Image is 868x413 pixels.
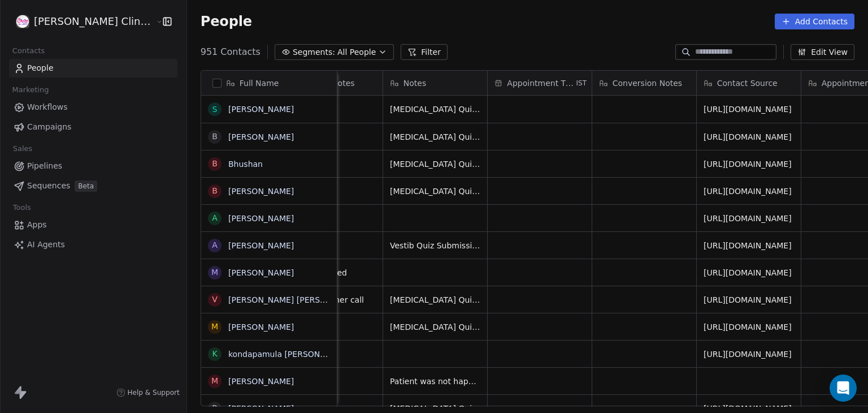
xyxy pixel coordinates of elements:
[212,185,218,197] div: B
[228,105,294,114] a: [PERSON_NAME]
[116,388,180,397] a: Help & Support
[592,71,696,95] div: Conversion Notes
[27,62,54,74] span: People
[293,46,335,58] span: Segments:
[212,348,217,360] div: k
[128,388,180,397] span: Help & Support
[337,46,376,58] span: All People
[704,131,794,143] span: [URL][DOMAIN_NAME]
[704,294,794,306] span: [URL][DOMAIN_NAME]
[390,158,480,170] span: [MEDICAL_DATA] Quiz: Score was MUST NEED consultation
[390,131,480,143] span: [MEDICAL_DATA] Quiz: Score was MUST NEED consultation
[9,177,177,195] a: SequencesBeta
[7,42,50,59] span: Contacts
[8,140,37,157] span: Sales
[576,79,587,88] span: IST
[390,104,480,115] span: [MEDICAL_DATA] Quiz: Score was MUST NEED consultation
[27,160,62,172] span: Pipelines
[9,118,177,136] a: Campaigns
[704,213,794,224] span: [URL][DOMAIN_NAME]
[390,321,480,333] span: [MEDICAL_DATA] Quiz: Score was NEED consultation
[228,132,294,141] a: [PERSON_NAME]
[697,71,801,95] div: Contact Source
[212,294,218,306] div: V
[717,78,778,89] span: Contact Source
[211,375,218,387] div: M
[27,121,71,133] span: Campaigns
[390,376,480,387] span: Patient was not happy with our treatment and he said dont call again
[401,44,448,60] button: Filter
[228,377,294,386] a: [PERSON_NAME]
[228,187,294,196] a: [PERSON_NAME]
[403,78,426,89] span: Notes
[791,44,854,60] button: Edit View
[27,101,68,113] span: Workflows
[201,13,252,30] span: People
[211,321,218,333] div: M
[228,404,294,413] a: [PERSON_NAME]
[75,180,97,192] span: Beta
[7,81,54,98] span: Marketing
[34,14,153,29] span: [PERSON_NAME] Clinic External
[830,375,857,402] div: Open Intercom Messenger
[390,240,480,251] span: Vestib Quiz Submission
[14,12,147,31] button: [PERSON_NAME] Clinic External
[285,267,376,278] span: Appt scheduled
[704,186,794,197] span: [URL][DOMAIN_NAME]
[228,268,294,277] a: [PERSON_NAME]
[390,186,480,197] span: [MEDICAL_DATA] Quiz: Score was NEED consultation
[9,157,177,175] a: Pipelines
[212,158,218,170] div: B
[507,78,574,89] span: Appointment Time
[228,160,263,169] a: Bhushan
[27,219,47,231] span: Apps
[9,59,177,78] a: People
[240,78,279,89] span: Full Name
[704,321,794,333] span: [URL][DOMAIN_NAME]
[16,15,29,28] img: RASYA-Clinic%20Circle%20icon%20Transparent.png
[704,349,794,360] span: [URL][DOMAIN_NAME]
[9,235,177,254] a: AI Agents
[201,96,337,407] div: grid
[201,71,337,95] div: Full Name
[212,131,218,143] div: B
[9,216,177,234] a: Apps
[201,45,261,59] span: 951 Contacts
[383,71,487,95] div: Notes
[212,239,218,251] div: A
[212,104,217,115] div: S
[228,350,350,359] a: kondapamula [PERSON_NAME]
[285,294,376,306] span: Busy in another call
[212,212,218,224] div: A
[613,78,682,89] span: Conversion Notes
[704,158,794,170] span: [URL][DOMAIN_NAME]
[704,240,794,251] span: [URL][DOMAIN_NAME]
[488,71,592,95] div: Appointment TimeIST
[8,199,36,216] span: Tools
[27,180,70,192] span: Sequences
[704,104,794,115] span: [URL][DOMAIN_NAME]
[228,214,294,223] a: [PERSON_NAME]
[228,295,362,304] a: [PERSON_NAME] [PERSON_NAME]
[704,267,794,278] span: [URL][DOMAIN_NAME]
[211,266,218,278] div: M
[228,241,294,250] a: [PERSON_NAME]
[9,98,177,117] a: Workflows
[390,294,480,306] span: [MEDICAL_DATA] Quiz: Score was MUST NEED consultation
[228,322,294,332] a: [PERSON_NAME]
[27,239,65,251] span: AI Agents
[775,14,854,29] button: Add Contacts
